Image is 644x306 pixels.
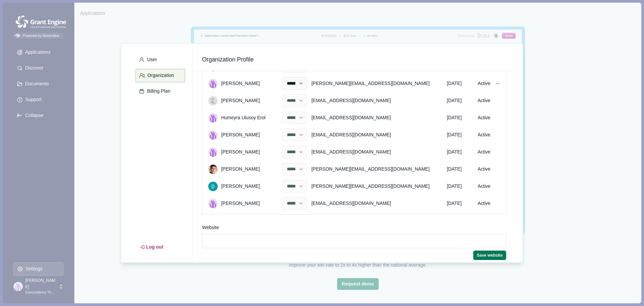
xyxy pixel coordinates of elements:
img: profile picture [208,165,218,174]
div: [DATE] [444,112,475,124]
div: [DATE] [444,163,475,175]
img: profile picture [208,130,218,140]
div: [PERSON_NAME] [205,145,279,159]
img: profile picture [208,182,218,191]
p: Billing Plan [145,88,170,94]
div: [EMAIL_ADDRESS][DOMAIN_NAME] [311,129,444,141]
div: [PERSON_NAME][EMAIL_ADDRESS][DOMAIN_NAME] [311,78,444,89]
div: Active [475,129,493,141]
div: Website [202,224,506,231]
div: Active [475,180,493,192]
button: Organization [136,69,185,82]
img: profile picture [208,199,218,208]
button: User [136,53,185,67]
div: [PERSON_NAME][EMAIL_ADDRESS][DOMAIN_NAME] [311,180,444,192]
div: Active [475,163,493,175]
div: [DATE] [444,129,475,141]
div: [DATE] [444,146,475,158]
div: [EMAIL_ADDRESS][DOMAIN_NAME] [311,95,444,106]
div: [PERSON_NAME][EMAIL_ADDRESS][DOMAIN_NAME] [311,163,444,175]
div: [PERSON_NAME] [205,162,279,176]
button: Log out [136,241,168,253]
p: Organization [145,73,174,78]
div: [PERSON_NAME] [205,179,279,193]
div: [DATE] [444,95,475,106]
div: [PERSON_NAME] [205,77,279,91]
img: profile picture [208,147,218,157]
div: [PERSON_NAME] [205,94,279,108]
img: profile picture [208,96,218,105]
div: [DATE] [444,198,475,209]
img: profile picture [208,79,218,88]
button: Save website [473,251,506,260]
button: Billing Plan [136,85,185,98]
div: [DATE] [444,180,475,192]
div: [PERSON_NAME] [205,196,279,211]
div: [EMAIL_ADDRESS][DOMAIN_NAME] [311,198,444,209]
div: Active [475,146,493,158]
div: Active [475,95,493,106]
div: [EMAIL_ADDRESS][DOMAIN_NAME] [311,112,444,124]
span: Organization Profile [202,55,506,64]
div: Active [475,112,493,124]
div: Active [475,78,493,89]
p: User [145,57,157,62]
div: [DATE] [444,78,475,89]
div: [EMAIL_ADDRESS][DOMAIN_NAME] [311,146,444,158]
img: profile picture [208,113,218,123]
div: [PERSON_NAME] [205,128,279,142]
div: Humeyra Ulusoy Erol [205,111,279,125]
div: Active [475,198,493,209]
